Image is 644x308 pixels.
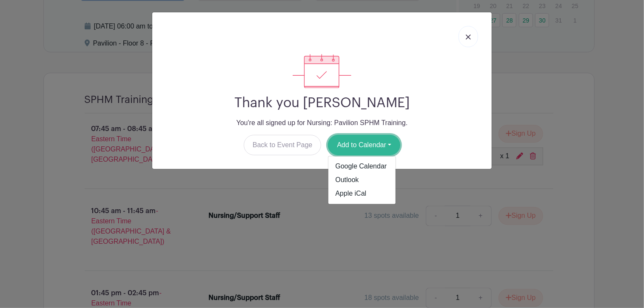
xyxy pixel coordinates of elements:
[466,34,471,40] img: close_button-5f87c8562297e5c2d7936805f587ecaba9071eb48480494691a3f1689db116b3.svg
[159,118,485,128] p: You're all signed up for Nursing: Pavilion SPHM Training.
[328,187,396,201] a: Apple iCal
[159,95,485,111] h2: Thank you [PERSON_NAME]
[328,160,396,174] a: Google Calendar
[293,54,351,88] img: signup_complete-c468d5dda3e2740ee63a24cb0ba0d3ce5d8a4ecd24259e683200fb1569d990c8.svg
[328,135,400,155] button: Add to Calendar
[328,174,396,187] a: Outlook
[244,135,322,155] a: Back to Event Page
